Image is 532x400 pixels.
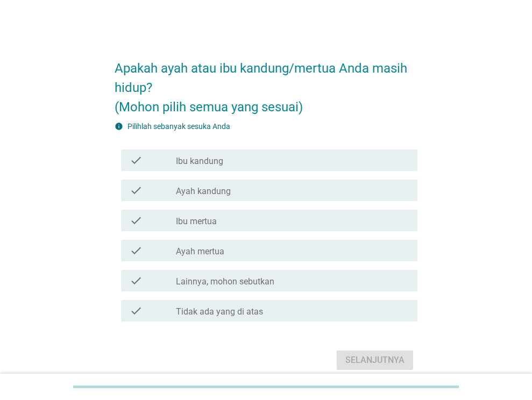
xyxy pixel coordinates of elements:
[130,184,143,197] i: check
[176,156,223,167] label: Ibu kandung
[176,216,217,227] label: Ibu mertua
[130,214,143,227] i: check
[130,244,143,257] i: check
[130,154,143,167] i: check
[130,304,143,317] i: check
[130,274,143,287] i: check
[115,122,123,131] i: info
[176,186,231,197] label: Ayah kandung
[115,48,417,117] h2: Apakah ayah atau ibu kandung/mertua Anda masih hidup? (Mohon pilih semua yang sesuai)
[127,122,230,131] label: Pilihlah sebanyak sesuka Anda
[176,246,224,257] label: Ayah mertua
[176,276,274,287] label: Lainnya, mohon sebutkan
[176,306,263,317] label: Tidak ada yang di atas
